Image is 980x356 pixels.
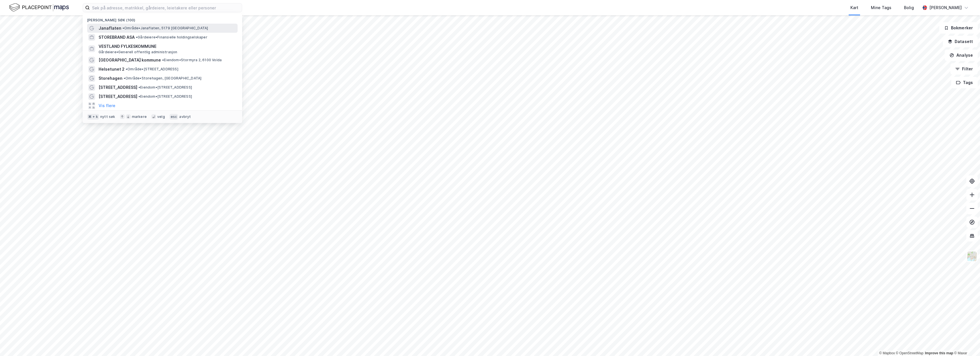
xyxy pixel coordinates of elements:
span: Janaflaten [99,25,121,32]
span: • [124,76,125,80]
span: Eiendom • Stormyra 2, 6100 Volda [162,58,222,62]
button: Analyse [945,50,978,61]
div: Kart [850,4,858,11]
span: [GEOGRAPHIC_DATA] kommune [99,57,161,64]
span: Helsetunet 2 [99,66,124,73]
input: Søk på adresse, matrikkel, gårdeiere, leietakere eller personer [90,3,242,12]
div: markere [132,114,147,119]
span: • [136,35,138,39]
span: Område • [STREET_ADDRESS] [126,67,178,71]
span: • [138,94,140,99]
span: • [138,85,140,89]
div: ⌘ + k [87,114,99,120]
button: Datasett [943,36,978,47]
button: Tags [951,77,978,88]
span: Gårdeiere • Generell offentlig administrasjon [99,50,177,54]
div: nytt søk [100,114,115,119]
div: Bolig [904,4,914,11]
span: Eiendom • [STREET_ADDRESS] [138,94,192,99]
a: OpenStreetMap [896,351,924,355]
img: logo.f888ab2527a4732fd821a326f86c7f29.svg [9,3,69,13]
a: Mapbox [879,351,895,355]
div: avbryt [179,114,191,119]
span: Storehagen [99,75,122,82]
span: • [126,67,127,71]
a: Improve this map [925,351,953,355]
span: [STREET_ADDRESS] [99,84,137,91]
div: [PERSON_NAME] [929,4,962,11]
span: STOREBRAND ASA [99,34,135,41]
span: • [122,26,124,30]
div: esc [170,114,178,120]
div: Mine Tags [871,4,891,11]
button: Filter [950,63,978,75]
img: Z [967,251,977,262]
span: [STREET_ADDRESS] [99,93,137,100]
div: Kontrollprogram for chat [952,329,980,356]
span: VESTLAND FYLKESKOMMUNE [99,43,235,50]
span: Gårdeiere • Finansielle holdingselskaper [136,35,207,40]
span: Område • Janaflaten, 5179 [GEOGRAPHIC_DATA] [122,26,208,30]
div: velg [157,114,165,119]
span: • [162,58,164,62]
span: Eiendom • [STREET_ADDRESS] [138,85,192,90]
button: Vis flere [99,102,115,109]
div: [PERSON_NAME] søk (100) [83,13,242,24]
iframe: Chat Widget [952,329,980,356]
span: Område • Storehagen, [GEOGRAPHIC_DATA] [124,76,201,81]
button: Bokmerker [939,22,978,34]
